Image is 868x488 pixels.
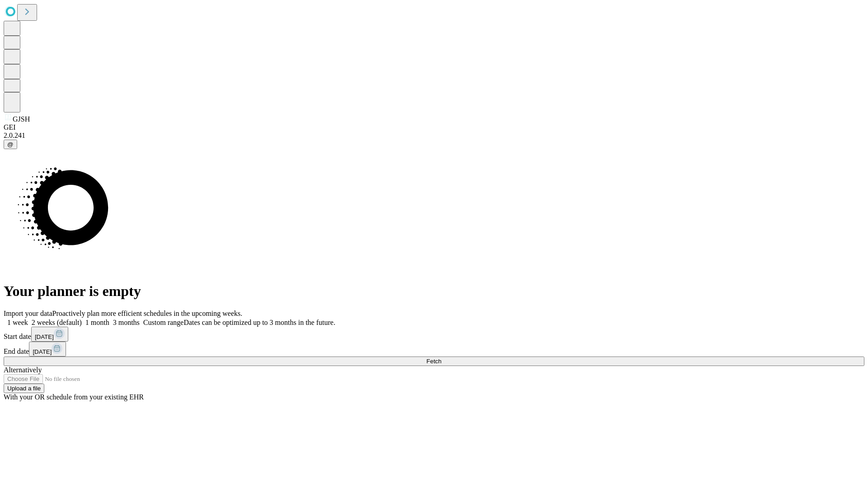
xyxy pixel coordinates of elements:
span: Dates can be optimized up to 3 months in the future. [184,319,335,326]
button: [DATE] [29,342,66,357]
span: Alternatively [4,366,42,374]
span: Import your data [4,310,52,317]
span: [DATE] [35,333,54,340]
div: GEI [4,123,864,131]
div: End date [4,342,864,357]
span: With your OR schedule from your existing EHR [4,393,144,401]
button: Upload a file [4,384,44,393]
div: Start date [4,327,864,342]
span: 3 months [113,319,140,326]
h1: Your planner is empty [4,283,864,300]
span: @ [7,141,14,148]
span: [DATE] [33,348,52,355]
span: Proactively plan more efficient schedules in the upcoming weeks. [52,310,242,317]
span: 1 week [7,319,28,326]
span: 2 weeks (default) [32,319,82,326]
span: Fetch [426,358,441,365]
button: [DATE] [31,327,68,342]
button: @ [4,140,17,149]
span: Custom range [143,319,184,326]
button: Fetch [4,357,864,366]
span: 1 month [85,319,109,326]
div: 2.0.241 [4,131,864,140]
span: GJSH [13,115,30,123]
